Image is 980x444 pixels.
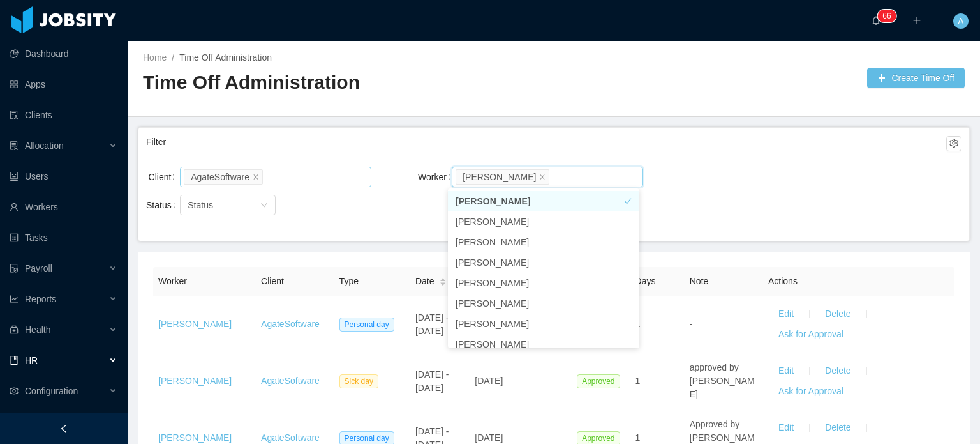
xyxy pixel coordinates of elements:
a: AgateSoftware [261,376,320,386]
li: [PERSON_NAME] [448,293,639,314]
i: icon: setting [10,387,19,395]
i: icon: check [624,341,632,348]
i: icon: check [624,218,632,226]
span: [DATE] [475,433,503,443]
li: [PERSON_NAME] [448,232,639,252]
span: Client [261,276,284,286]
button: Edit [768,418,804,438]
span: Sick day [339,374,378,388]
span: / [172,52,174,63]
li: [PERSON_NAME] [448,314,639,334]
i: icon: book [10,356,19,365]
h2: Time Off Administration [143,70,554,96]
i: icon: check [624,279,632,287]
span: 1 [635,433,641,443]
i: icon: plus [912,16,921,25]
button: icon: setting [946,136,961,151]
button: Delete [815,418,861,438]
button: Edit [768,361,804,381]
button: Ask for Approval [768,381,854,402]
span: [DATE] - [DATE] [415,369,449,393]
label: Worker [418,172,456,182]
a: icon: userWorkers [10,194,117,220]
i: icon: check [624,300,632,307]
li: [PERSON_NAME] [448,252,639,273]
span: Actions [768,276,798,286]
input: Worker [552,169,559,185]
a: icon: pie-chartDashboard [10,41,117,66]
span: Configuration [25,386,78,396]
i: icon: check [624,259,632,266]
a: icon: profileTasks [10,225,117,250]
button: Ask for Approval [768,325,854,345]
i: icon: down [260,201,268,210]
sup: 66 [877,10,896,22]
a: [PERSON_NAME] [158,376,232,386]
span: Status [188,200,213,210]
div: Filter [146,130,946,154]
span: Worker [158,276,187,286]
div: [PERSON_NAME] [463,170,536,184]
a: Time Off Administration [179,52,272,63]
span: Date [415,275,434,288]
span: - [690,319,693,329]
span: [DATE] [475,376,503,386]
i: icon: bell [872,16,880,25]
span: HR [25,355,38,365]
span: 1 [635,376,641,386]
li: [PERSON_NAME] [448,334,639,355]
a: AgateSoftware [261,433,320,443]
span: Note [690,276,709,286]
button: Edit [768,304,804,325]
button: Delete [815,361,861,381]
li: [PERSON_NAME] [448,273,639,293]
span: Health [25,325,50,335]
a: [PERSON_NAME] [158,433,232,443]
button: icon: plusCreate Time Off [867,68,965,88]
div: Sort [439,276,447,285]
li: [PERSON_NAME] [448,191,639,211]
i: icon: caret-down [440,281,447,285]
i: icon: solution [10,141,19,150]
i: icon: file-protect [10,264,19,273]
span: Days [635,276,656,286]
label: Status [146,200,181,210]
i: icon: check [624,238,632,246]
i: icon: check [624,197,632,205]
span: A [958,13,963,29]
span: Allocation [25,141,64,151]
span: Type [339,276,359,286]
li: Diego Argueta [456,169,549,185]
span: Approved [577,374,620,388]
i: icon: check [624,320,632,328]
p: 6 [887,10,891,22]
i: icon: caret-up [440,276,447,280]
a: icon: robotUsers [10,164,117,189]
span: [DATE] - [DATE] [415,312,449,336]
label: Client [149,172,181,182]
button: Delete [815,304,861,325]
i: icon: close [539,173,546,181]
div: AgateSoftware [191,170,249,184]
a: [PERSON_NAME] [158,319,232,329]
span: Reports [25,294,56,304]
a: Home [143,52,167,63]
span: approved by [PERSON_NAME] [690,362,755,399]
span: Personal day [339,318,394,332]
a: icon: auditClients [10,102,117,128]
a: icon: appstoreApps [10,72,117,97]
li: [PERSON_NAME] [448,211,639,232]
a: AgateSoftware [261,319,320,329]
li: AgateSoftware [184,169,263,185]
i: icon: medicine-box [10,325,19,334]
span: Payroll [25,263,52,273]
input: Client [265,169,272,185]
i: icon: close [253,173,259,181]
p: 6 [882,10,887,22]
i: icon: line-chart [10,295,19,303]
